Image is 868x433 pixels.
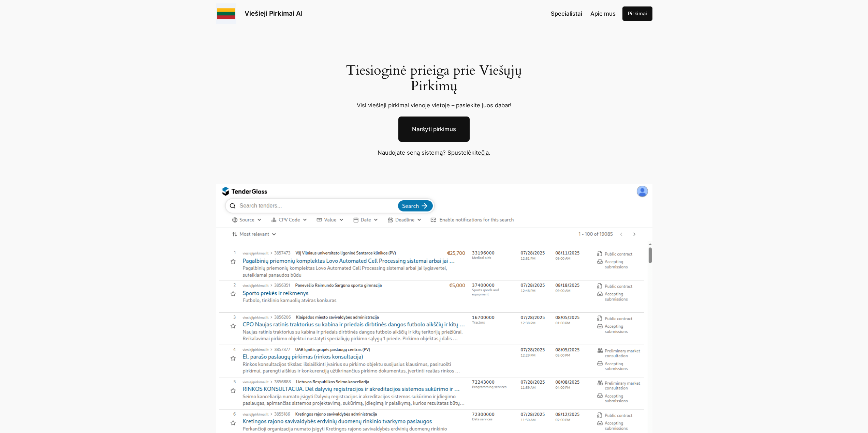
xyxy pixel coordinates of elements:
[338,63,530,94] h1: Tiesioginė prieiga prie Viešųjų Pirkimų
[338,101,530,110] p: Visi viešieji pirkimai vienoje vietoje – pasiekite juos dabar!
[245,9,303,17] a: Viešieji Pirkimai AI
[481,149,489,156] a: čia
[216,3,236,24] img: Viešieji pirkimai logo
[622,6,652,21] a: Pirkimai
[590,10,616,17] span: Apie mus
[398,117,470,142] a: Naršyti pirkimus
[551,9,616,18] nav: Navigation
[328,148,540,157] p: Naudojate seną sistemą? Spustelėkite .
[551,10,582,17] span: Specialistai
[590,9,616,18] a: Apie mus
[551,9,582,18] a: Specialistai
